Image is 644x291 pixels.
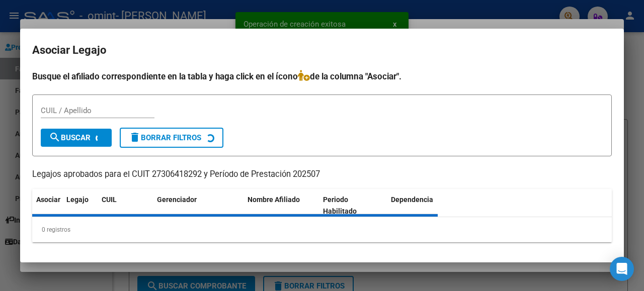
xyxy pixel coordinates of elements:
[153,189,244,222] datatable-header-cell: Gerenciador
[323,196,357,215] span: Periodo Habilitado
[610,257,634,281] div: Open Intercom Messenger
[32,70,612,83] h4: Busque el afiliado correspondiente en la tabla y haga click en el ícono de la columna "Asociar".
[319,189,387,222] datatable-header-cell: Periodo Habilitado
[102,196,117,204] span: CUIL
[62,189,98,222] datatable-header-cell: Legajo
[387,189,462,222] datatable-header-cell: Dependencia
[157,196,197,204] span: Gerenciador
[32,217,612,242] div: 0 registros
[98,189,153,222] datatable-header-cell: CUIL
[248,196,300,204] span: Nombre Afiliado
[32,168,612,181] p: Legajos aprobados para el CUIT 27306418292 y Período de Prestación 202507
[41,129,112,147] button: Buscar
[391,196,433,204] span: Dependencia
[49,131,61,143] mat-icon: search
[129,133,201,142] span: Borrar Filtros
[36,196,60,204] span: Asociar
[32,189,62,222] datatable-header-cell: Asociar
[120,128,223,148] button: Borrar Filtros
[49,133,91,142] span: Buscar
[66,196,89,204] span: Legajo
[32,41,612,60] h2: Asociar Legajo
[129,131,141,143] mat-icon: delete
[244,189,319,222] datatable-header-cell: Nombre Afiliado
